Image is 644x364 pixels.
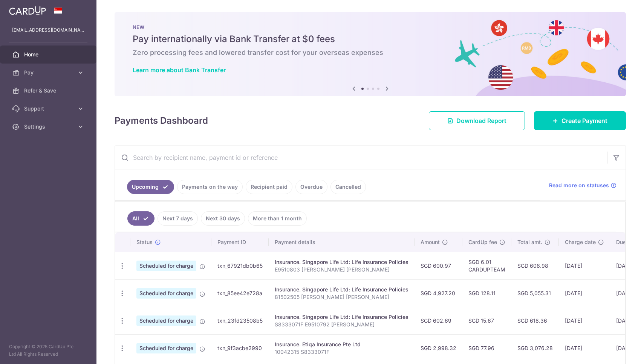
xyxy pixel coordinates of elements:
a: Upcoming [127,180,174,194]
td: SGD 4,927.20 [415,279,462,307]
td: SGD 5,055.31 [511,279,559,307]
p: S8333071F E9510792 [PERSON_NAME] [275,321,408,328]
img: CardUp [9,6,46,15]
span: Read more on statuses [549,182,609,189]
span: Download Report [456,116,506,125]
a: All [127,211,154,226]
a: Read more on statuses [549,182,616,189]
td: [DATE] [559,307,610,334]
a: Download Report [429,111,525,130]
p: 10042315 S8333071F [275,348,408,356]
p: E9510803 [PERSON_NAME] [PERSON_NAME] [275,266,408,273]
p: NEW [133,24,608,30]
span: Refer & Save [24,87,74,94]
td: txn_67921db0b65 [211,252,269,279]
span: Support [24,105,74,112]
span: Pay [24,69,74,76]
td: SGD 15.67 [462,307,511,334]
td: SGD 2,998.32 [415,334,462,362]
a: Next 7 days [158,211,198,226]
span: Total amt. [517,238,542,246]
span: Amount [421,238,440,246]
span: Home [24,51,74,58]
td: SGD 600.97 [415,252,462,279]
td: SGD 606.98 [511,252,559,279]
a: Next 30 days [201,211,245,226]
div: Insurance. Etiqa Insurance Pte Ltd [275,341,408,348]
a: Payments on the way [177,180,243,194]
span: Create Payment [561,116,607,125]
a: Cancelled [330,180,366,194]
span: Scheduled for charge [136,343,196,353]
input: Search by recipient name, payment id or reference [115,146,607,170]
a: More than 1 month [248,211,307,226]
td: SGD 618.36 [511,307,559,334]
th: Payment ID [211,232,269,252]
td: SGD 602.69 [415,307,462,334]
a: Learn more about Bank Transfer [133,66,226,74]
div: Insurance. Singapore Life Ltd: Life Insurance Policies [275,258,408,266]
td: [DATE] [559,334,610,362]
p: 81502505 [PERSON_NAME] [PERSON_NAME] [275,293,408,301]
th: Payment details [269,232,415,252]
span: CardUp fee [468,238,497,246]
img: Bank transfer banner [115,12,626,96]
td: SGD 128.11 [462,279,511,307]
p: [EMAIL_ADDRESS][DOMAIN_NAME] [12,26,84,34]
h5: Pay internationally via Bank Transfer at $0 fees [133,33,608,45]
td: [DATE] [559,279,610,307]
span: Charge date [565,238,596,246]
td: SGD 3,076.28 [511,334,559,362]
a: Overdue [295,180,327,194]
span: Scheduled for charge [136,315,196,326]
span: Status [136,238,153,246]
a: Create Payment [534,111,626,130]
h6: Zero processing fees and lowered transfer cost for your overseas expenses [133,48,608,57]
span: Scheduled for charge [136,261,196,271]
span: Scheduled for charge [136,288,196,299]
span: Settings [24,123,74,130]
td: txn_85ee42e728a [211,279,269,307]
div: Insurance. Singapore Life Ltd: Life Insurance Policies [275,286,408,293]
td: txn_9f3acbe2990 [211,334,269,362]
td: SGD 6.01 CARDUPTEAM [462,252,511,279]
a: Recipient paid [246,180,292,194]
div: Insurance. Singapore Life Ltd: Life Insurance Policies [275,313,408,321]
h4: Payments Dashboard [115,114,208,127]
td: SGD 77.96 [462,334,511,362]
td: txn_23fd23508b5 [211,307,269,334]
td: [DATE] [559,252,610,279]
span: Due date [616,238,639,246]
